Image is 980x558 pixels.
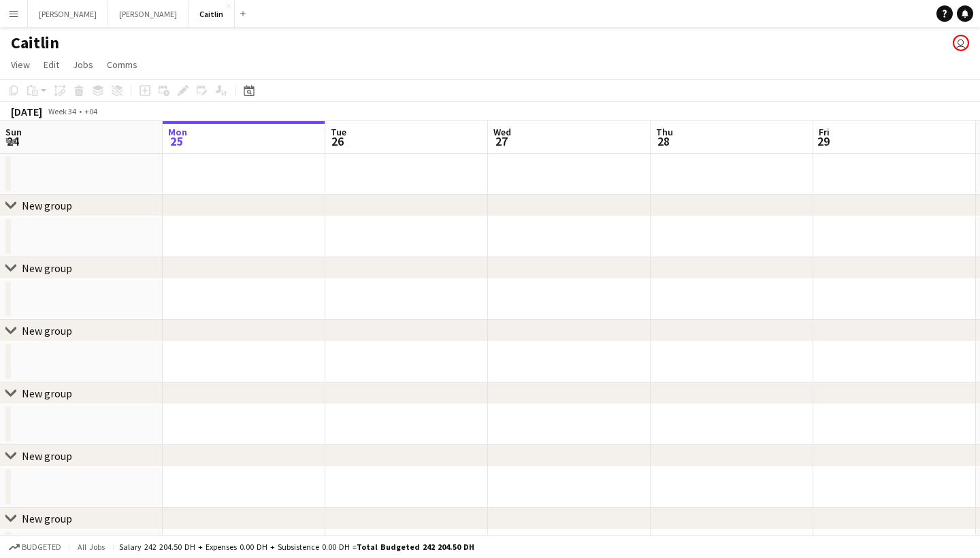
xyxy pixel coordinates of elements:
[119,542,474,552] div: Salary 242 204.50 DH + Expenses 0.00 DH + Subsistence 0.00 DH =
[5,126,22,138] span: Sun
[75,542,108,552] span: All jobs
[819,126,830,138] span: Fri
[654,133,673,149] span: 28
[5,56,35,73] a: View
[73,59,93,71] span: Jobs
[101,56,143,73] a: Comms
[107,59,137,71] span: Comms
[357,542,474,552] span: Total Budgeted 242 204.50 DH
[7,540,63,555] button: Budgeted
[168,126,187,138] span: Mon
[656,126,673,138] span: Thu
[38,56,65,73] a: Edit
[493,126,511,138] span: Wed
[491,133,511,149] span: 27
[22,542,61,552] span: Budgeted
[45,106,79,116] span: Week 34
[329,133,346,149] span: 26
[22,512,72,525] div: New group
[28,1,108,27] button: [PERSON_NAME]
[817,133,830,149] span: 29
[84,106,97,116] div: +04
[22,261,72,275] div: New group
[331,126,346,138] span: Tue
[189,1,235,27] button: Caitlin
[3,133,22,149] span: 24
[22,324,72,338] div: New group
[953,35,969,51] app-user-avatar: Caitlin Aldendorff
[67,56,99,73] a: Jobs
[11,33,59,53] h1: Caitlin
[11,59,30,71] span: View
[22,449,72,463] div: New group
[11,105,42,118] div: [DATE]
[22,387,72,400] div: New group
[166,133,187,149] span: 25
[22,199,72,212] div: New group
[44,59,59,71] span: Edit
[108,1,189,27] button: [PERSON_NAME]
